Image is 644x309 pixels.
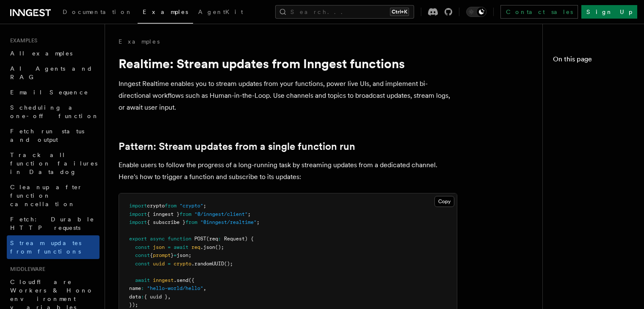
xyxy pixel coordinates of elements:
span: (); [224,261,233,267]
span: uuid [153,261,165,267]
a: Fetch: Durable HTTP requests [7,212,100,235]
span: Stream updates from functions [10,240,81,255]
span: import [129,219,147,225]
span: { subscribe } [147,219,185,225]
a: Stream updates from functions [7,235,100,259]
span: Documentation [63,8,133,15]
span: : [141,294,144,300]
button: Copy [434,196,454,207]
span: AgentKit [198,8,243,15]
span: "hello-world/hello" [147,285,203,291]
a: Documentation [58,3,138,23]
a: Examples [119,37,160,46]
span: from [185,219,197,225]
span: = [174,252,177,258]
span: = [168,261,171,267]
a: All examples [7,46,100,61]
a: Scheduling a one-off function [7,100,100,124]
span: : [218,236,221,242]
span: Fetch run status and output [10,128,84,143]
span: prompt [153,252,171,258]
span: .randomUUID [191,261,224,267]
span: json [153,244,165,250]
a: AI Agents and RAG [7,61,100,85]
a: Pattern: Stream updates from a single function run [119,141,355,152]
span: await [174,244,188,250]
span: Middleware [7,266,45,273]
span: (); [215,244,224,250]
span: Scheduling a one-off function [10,104,99,119]
h1: Realtime: Stream updates from Inngest functions [119,56,457,71]
span: }); [129,302,138,308]
span: const [135,261,150,267]
span: req [191,244,200,250]
p: Inngest Realtime enables you to stream updates from your functions, power live UIs, and implement... [119,78,457,113]
span: data [129,294,141,300]
span: import [129,211,147,217]
span: } [171,252,174,258]
span: const [135,252,150,258]
span: crypto [147,203,165,209]
a: Track all function failures in Datadog [7,147,100,179]
span: .json [200,244,215,250]
span: Fetch: Durable HTTP requests [10,216,94,231]
span: export [129,236,147,242]
a: AgentKit [193,3,248,23]
span: , [168,294,171,300]
span: POST [194,236,206,242]
span: { inngest } [147,211,180,217]
button: Toggle dark mode [466,7,486,17]
span: , [203,285,206,291]
span: ; [203,203,206,209]
span: json; [177,252,191,258]
span: "@inngest/realtime" [200,219,257,225]
h4: On this page [553,54,634,68]
span: .send [174,277,188,283]
span: : [141,285,144,291]
span: inngest [153,277,174,283]
span: "crypto" [180,203,203,209]
a: Contact sales [500,5,578,19]
span: from [180,211,191,217]
span: Email Sequence [10,89,88,96]
span: All examples [10,50,72,57]
a: Examples [138,3,193,24]
kbd: Ctrl+K [390,8,409,16]
span: await [135,277,150,283]
span: (req [206,236,218,242]
span: function [168,236,191,242]
p: Enable users to follow the progress of a long-running task by streaming updates from a dedicated ... [119,159,457,183]
button: Search...Ctrl+K [275,5,414,19]
span: crypto [174,261,191,267]
a: Email Sequence [7,85,100,100]
span: Request [224,236,245,242]
span: ({ [188,277,194,283]
span: name [129,285,141,291]
span: ; [257,219,260,225]
span: const [135,244,150,250]
span: ; [248,211,251,217]
span: "@/inngest/client" [194,211,248,217]
span: import [129,203,147,209]
span: ) { [245,236,254,242]
span: async [150,236,165,242]
span: = [168,244,171,250]
span: Examples [143,8,188,15]
span: Cleanup after function cancellation [10,184,83,207]
a: Cleanup after function cancellation [7,179,100,212]
a: Sign Up [581,5,637,19]
span: from [165,203,177,209]
span: { uuid } [144,294,168,300]
span: Track all function failures in Datadog [10,152,97,175]
span: Examples [7,37,37,44]
a: Fetch run status and output [7,124,100,147]
span: { [150,252,153,258]
span: AI Agents and RAG [10,65,93,80]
